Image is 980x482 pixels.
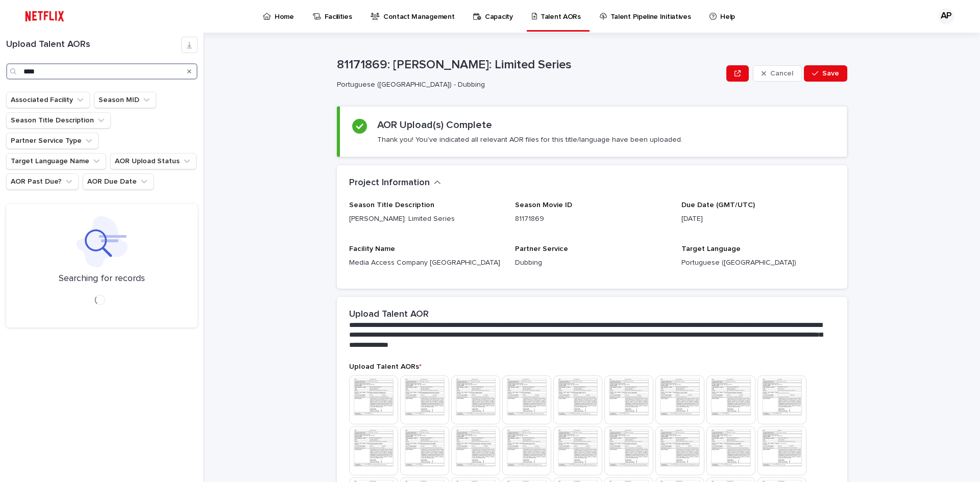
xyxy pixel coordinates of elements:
[6,92,90,108] button: Associated Facility
[59,273,145,285] p: Searching for records
[349,309,429,320] h2: Upload Talent AOR
[804,65,847,82] button: Save
[753,65,802,82] button: Cancel
[770,70,793,77] span: Cancel
[6,63,198,80] input: Search
[681,245,741,252] span: Target Language
[6,173,79,190] button: AOR Past Due?
[110,153,197,169] button: AOR Upload Status
[377,119,492,131] h2: AOR Upload(s) Complete
[349,214,503,224] p: [PERSON_NAME]: Limited Series
[349,177,441,189] button: Project Information
[349,201,434,209] span: Season Title Description
[83,173,154,190] button: AOR Due Date
[349,258,503,268] p: Media Access Company [GEOGRAPHIC_DATA]
[349,245,395,252] span: Facility Name
[681,214,835,224] p: [DATE]
[349,363,422,370] span: Upload Talent AORs
[515,245,568,252] span: Partner Service
[515,258,669,268] p: Dubbing
[337,81,718,89] p: Portuguese ([GEOGRAPHIC_DATA]) - Dubbing
[6,112,111,129] button: Season Title Description
[515,214,669,224] p: 81171869
[349,177,430,189] h2: Project Information
[515,201,572,209] span: Season Movie ID
[94,92,156,108] button: Season MID
[6,133,99,149] button: Partner Service Type
[6,153,106,169] button: Target Language Name
[6,39,181,50] h1: Upload Talent AORs
[822,70,839,77] span: Save
[377,135,682,144] p: Thank you! You've indicated all relevant AOR files for this title/language have been uploaded.
[681,258,835,268] p: Portuguese ([GEOGRAPHIC_DATA])
[938,8,954,24] div: AP
[681,201,755,209] span: Due Date (GMT/UTC)
[337,58,722,72] p: 81171869: [PERSON_NAME]: Limited Series
[20,6,69,27] img: ifQbXi3ZQGMSEF7WDB7W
